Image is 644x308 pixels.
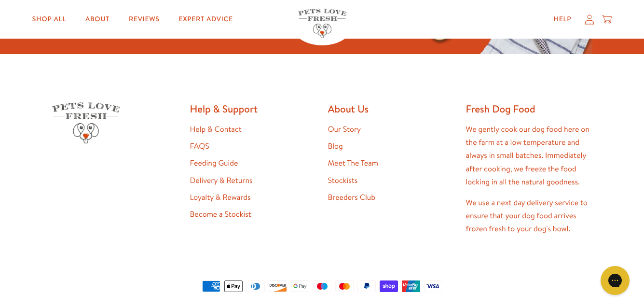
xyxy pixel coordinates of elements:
a: FAQS [190,141,209,152]
h2: Fresh Dog Food [466,102,592,115]
a: Become a Stockist [190,209,251,220]
a: Blog [328,141,343,152]
a: Stockists [328,175,358,186]
a: About [78,10,117,29]
img: Pets Love Fresh [52,102,120,143]
a: Feeding Guide [190,158,238,168]
a: Help [546,10,579,29]
a: Shop All [25,10,74,29]
iframe: Gorgias live chat messenger [596,263,634,298]
img: Pets Love Fresh [298,9,346,38]
a: Breeders Club [328,192,375,203]
p: We use a next day delivery service to ensure that your dog food arrives frozen fresh to your dog'... [466,196,592,236]
a: Delivery & Returns [190,175,253,186]
a: Help & Contact [190,124,242,135]
h2: Help & Support [190,102,316,115]
a: Reviews [121,10,167,29]
a: Loyalty & Rewards [190,192,251,203]
h2: About Us [328,102,454,115]
a: Our Story [328,124,361,135]
p: We gently cook our dog food here on the farm at a low temperature and always in small batches. Im... [466,123,592,189]
a: Expert Advice [171,10,240,29]
a: Meet The Team [328,158,378,168]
